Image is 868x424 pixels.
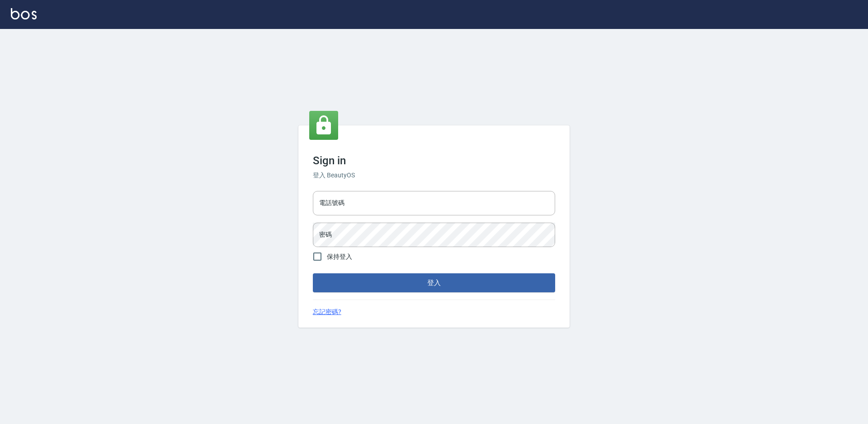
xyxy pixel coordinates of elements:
a: 忘記密碼? [313,307,341,317]
span: 保持登入 [327,252,352,262]
img: Logo [11,8,37,19]
button: 登入 [313,273,555,292]
h6: 登入 BeautyOS [313,171,555,180]
h3: Sign in [313,154,555,167]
